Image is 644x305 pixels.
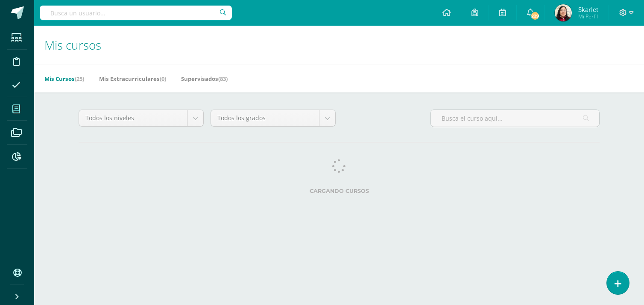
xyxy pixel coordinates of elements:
span: (0) [160,75,166,83]
span: (83) [218,75,228,83]
span: Todos los grados [217,110,313,126]
label: Cargando cursos [79,188,600,194]
a: Mis Cursos(25) [44,72,84,86]
span: Mi Perfil [578,13,598,20]
span: 229 [530,11,540,21]
input: Busca un usuario... [40,6,232,20]
input: Busca el curso aquí... [431,110,599,127]
img: dbffebcdb1147f6a6764b037b1bfced6.png [555,4,572,21]
span: (25) [75,75,84,83]
a: Todos los grados [211,110,335,126]
span: Skarlet [578,5,598,14]
a: Todos los niveles [79,110,203,126]
span: Mis cursos [44,37,101,53]
span: Todos los niveles [85,110,181,126]
a: Supervisados(83) [181,72,228,86]
a: Mis Extracurriculares(0) [99,72,166,86]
